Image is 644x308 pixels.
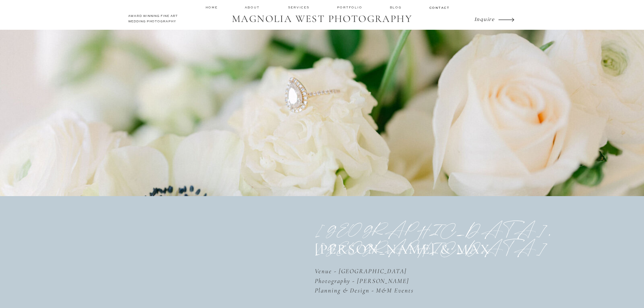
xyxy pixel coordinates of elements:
[337,5,364,10] a: Portfolio
[474,16,495,22] i: Inquire
[128,14,188,26] h2: AWARD WINNING FINE ART WEDDING PHOTOGRAPHY
[315,222,512,241] h1: [GEOGRAPHIC_DATA], [GEOGRAPHIC_DATA]
[474,14,497,24] a: Inquire
[245,5,262,10] a: about
[390,5,403,10] a: Blog
[429,5,449,9] a: contact
[228,13,417,26] a: MAGNOLIA WEST PHOTOGRAPHY
[288,5,311,9] a: services
[315,267,414,294] i: Venue - [GEOGRAPHIC_DATA] Photography - [PERSON_NAME] Planning & Design - M&M Events
[206,5,218,9] a: home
